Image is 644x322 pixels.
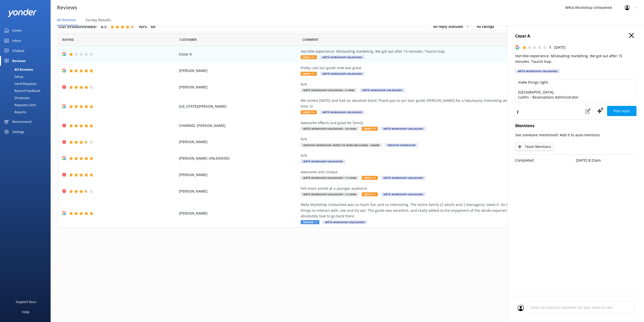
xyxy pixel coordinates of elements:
[515,69,560,73] div: Wētā Workshop Unleashed
[381,176,426,180] span: Wētā Workshop Unleashed
[139,24,147,30] h4: NPS
[3,108,26,116] div: Reports
[549,45,551,50] span: 1
[381,192,426,196] span: Wētā Workshop Unleashed
[301,143,382,147] span: Creative Workshop: Intro to Worldbuilding - 3:50pm
[301,202,531,219] div: Weta Workshop Unleashed was so much fun and so interesting. The entire family (2 adults and 2 tee...
[179,84,298,90] span: [PERSON_NAME]
[301,55,317,59] span: Reply
[301,186,531,191] div: Felt more aimed at a younger audience
[362,176,378,180] span: Reply
[301,136,531,142] div: N/A
[22,307,29,317] div: Help
[320,55,365,59] span: Wētā Workshop Unleashed
[515,53,636,65] p: Horrible experience. Misleading marketing. We got out after 15 minutes. Tourist trap.
[3,101,51,108] a: Requests Sent
[515,143,553,150] button: Team Mentions
[320,110,365,114] span: Wētā Workshop Unleashed
[12,127,24,137] div: Settings
[302,37,319,42] span: Question
[12,25,22,35] div: Home
[301,169,531,175] div: Awesome and Unique
[629,33,634,39] button: Close
[3,101,36,108] div: Requests Sent
[3,80,37,87] div: Send Requests
[179,123,298,128] span: CHARMZL [PERSON_NAME]
[554,45,566,50] p: [DATE]
[362,127,378,131] span: Reply
[301,192,359,196] span: Wētā Workshop Unleashed - 11:10am
[58,24,97,30] h4: Out of 5000 reviews:
[179,104,298,109] span: [US_STATE][PERSON_NAME]
[179,211,298,216] span: [PERSON_NAME]
[3,94,51,101] a: Showcase
[62,37,74,42] span: Date
[301,153,531,158] div: N/A
[3,87,40,94] div: Record Feedback
[12,35,21,46] div: Inbox
[12,117,31,127] div: Recommend
[179,139,298,145] span: [PERSON_NAME]
[179,68,298,73] span: [PERSON_NAME]
[151,24,155,30] h4: 69
[12,56,26,66] div: Reviews
[180,37,197,42] span: Date
[385,143,418,147] span: Creative Workshop
[362,192,378,196] span: Reply
[301,98,531,109] div: We visited [DATE] and had an absolute blast! Thank you to our tour guide [PERSON_NAME] for a fabu...
[301,220,319,224] span: Replied
[3,73,51,80] a: Setup
[433,24,466,29] span: All reply statuses
[179,156,298,161] span: [PERSON_NAME] UNLEASHED
[301,159,345,163] span: Wētā Workshop Unleashed
[301,110,317,114] span: Reply
[320,72,365,76] span: Wētā Workshop Unleashed
[301,82,531,87] div: N/A
[179,188,298,194] span: [PERSON_NAME]
[8,9,37,17] img: yonder-white-logo.png
[3,108,51,116] a: Reports
[576,158,637,163] p: [DATE] 8:23am
[515,79,636,102] textarea: Kia ora, Thank you for sharing your feedback. We're really sorry to hear that your experience did...
[3,66,33,73] div: All Reviews
[515,158,576,163] p: Completed
[3,80,51,87] a: Send Requests
[86,17,111,23] span: Survey Results
[517,305,524,311] img: user_profile.svg
[3,66,51,73] a: All Reviews
[16,297,36,307] div: Support Docs
[477,24,497,29] span: All ratings
[515,33,636,40] h4: Cezar A
[301,65,531,71] div: Pretty cool our guide mak was great
[3,73,23,80] div: Setup
[381,127,426,131] span: Wētā Workshop Unleashed
[57,17,76,23] span: All Reviews
[360,88,405,92] span: Wētā Workshop Unleashed
[179,51,298,57] span: Cezar A
[3,94,29,101] div: Showcase
[515,132,636,138] p: See someone mentioned? Add it to auto-mentions
[301,120,531,126] div: Awesome effects and good for family
[301,176,359,180] span: Wētā Workshop Unleashed - 11:10am
[301,88,357,92] span: Wētā Workshop Unleashed - 4:10pm
[301,127,359,131] span: Wētā Workshop Unleashed - 10:10am
[179,172,298,178] span: [PERSON_NAME]
[607,106,636,116] button: Post reply
[3,87,51,94] a: Record Feedback
[12,46,25,56] div: Chatbot
[57,4,77,12] h3: Reviews
[301,49,531,54] div: Horrible experience. Misleading marketing. We got out after 15 minutes. Tourist trap.
[515,123,636,129] h4: Mentions
[322,220,367,224] span: Wētā Workshop Unleashed
[301,72,317,76] span: Reply
[101,24,107,30] h4: 4.5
